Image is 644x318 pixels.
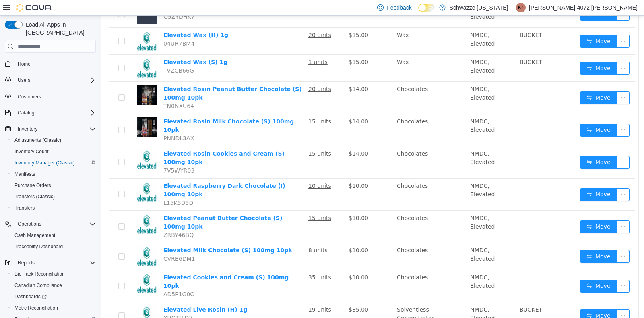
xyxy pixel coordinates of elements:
[14,58,96,69] span: Home
[208,16,231,23] u: 20 units
[248,258,268,265] span: $10.00
[2,218,99,230] button: Operations
[248,199,268,206] span: $10.00
[11,242,66,251] a: Traceabilty Dashboard
[248,43,268,50] span: $15.00
[208,102,231,109] u: 15 units
[516,46,529,59] button: icon: ellipsis
[8,291,99,302] a: Dashboards
[293,12,366,39] td: Wax
[516,108,529,121] button: icon: ellipsis
[63,199,182,214] a: Elevated Peanut Butter Chocolate (S) 100mg 10pk
[11,269,96,279] span: BioTrack Reconciliation
[14,305,58,311] span: Metrc Reconciliation
[18,110,34,116] span: Catalog
[14,75,33,85] button: Users
[11,269,68,279] a: BioTrack Reconciliation
[208,199,231,206] u: 15 units
[14,271,65,277] span: BioTrack Reconciliation
[8,146,99,157] button: Inventory Count
[2,58,99,69] button: Home
[11,203,96,213] span: Transfers
[14,137,61,143] span: Adjustments (Classic)
[387,4,411,12] span: Feedback
[18,77,30,83] span: Users
[516,173,529,185] button: icon: ellipsis
[63,25,94,31] span: 04UR7BM4
[11,147,96,156] span: Inventory Count
[208,291,231,297] u: 19 units
[63,184,93,190] span: L15K5D5D
[248,70,268,77] span: $14.00
[14,160,75,166] span: Inventory Manager (Classic)
[11,303,96,313] span: Metrc Reconciliation
[14,124,96,134] span: Inventory
[293,163,366,195] td: Chocolates
[18,221,41,227] span: Operations
[8,157,99,168] button: Inventory Manager (Classic)
[14,148,49,155] span: Inventory Count
[14,258,38,268] button: Reports
[516,293,529,306] button: icon: ellipsis
[479,76,516,89] button: icon: swapMove
[14,258,96,268] span: Reports
[63,16,128,23] a: Elevated Wax (H) 1g
[14,243,63,250] span: Traceabilty Dashboard
[369,199,394,214] span: NMDC, Elevated
[369,291,394,306] span: NMDC, Elevated
[248,102,268,109] span: $14.00
[479,19,516,32] button: icon: swapMove
[2,75,99,86] button: Users
[248,16,268,23] span: $15.00
[14,182,51,189] span: Purchase Orders
[63,52,93,58] span: TVZCB66G
[23,21,96,37] span: Load All Apps in [GEOGRAPHIC_DATA]
[516,140,529,153] button: icon: ellipsis
[14,108,37,118] button: Catalog
[293,195,366,227] td: Chocolates
[36,134,56,154] img: Elevated Rosin Cookies and Cream (S) 100mg 10pk hero shot
[8,202,99,214] button: Transfers
[369,43,394,58] span: NMDC, Elevated
[11,231,58,240] a: Cash Management
[11,242,96,251] span: Traceabilty Dashboard
[8,280,99,291] button: Canadian Compliance
[14,124,41,134] button: Inventory
[14,232,55,239] span: Cash Management
[479,205,516,218] button: icon: swapMove
[11,135,96,145] span: Adjustments (Classic)
[14,59,34,69] a: Home
[248,291,268,297] span: $35.00
[11,135,64,145] a: Adjustments (Classic)
[18,94,41,100] span: Customers
[293,254,366,287] td: Chocolates
[14,171,35,177] span: Manifests
[248,231,268,238] span: $10.00
[36,102,56,122] img: Elevated Rosin Milk Chocolate (S) 100mg 10pk hero shot
[2,107,99,118] button: Catalog
[11,292,50,301] a: Dashboards
[208,231,227,238] u: 8 units
[63,119,93,126] span: PNNDL3AX
[479,173,516,185] button: icon: swapMove
[418,4,435,12] input: Dark Mode
[63,216,93,222] span: ZRBY46BQ
[36,290,56,310] img: Elevated Live Rosin (H) 1g hero shot
[11,281,96,290] span: Canadian Compliance
[18,61,31,67] span: Home
[208,258,231,265] u: 35 units
[14,205,35,211] span: Transfers
[14,193,55,200] span: Transfers (Classic)
[516,76,529,89] button: icon: ellipsis
[293,39,366,66] td: Wax
[208,43,227,50] u: 1 units
[14,91,96,102] span: Customers
[36,69,56,89] img: Elevated Rosin Peanut Butter Chocolate (S) 100mg 10pk hero shot
[479,234,516,247] button: icon: swapMove
[63,102,193,117] a: Elevated Rosin Milk Chocolate (S) 100mg 10pk
[14,293,47,300] span: Dashboards
[18,126,37,132] span: Inventory
[14,75,96,85] span: Users
[516,205,529,218] button: icon: ellipsis
[63,231,192,238] a: Elevated Milk Chocolate (S) 100mg 10pk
